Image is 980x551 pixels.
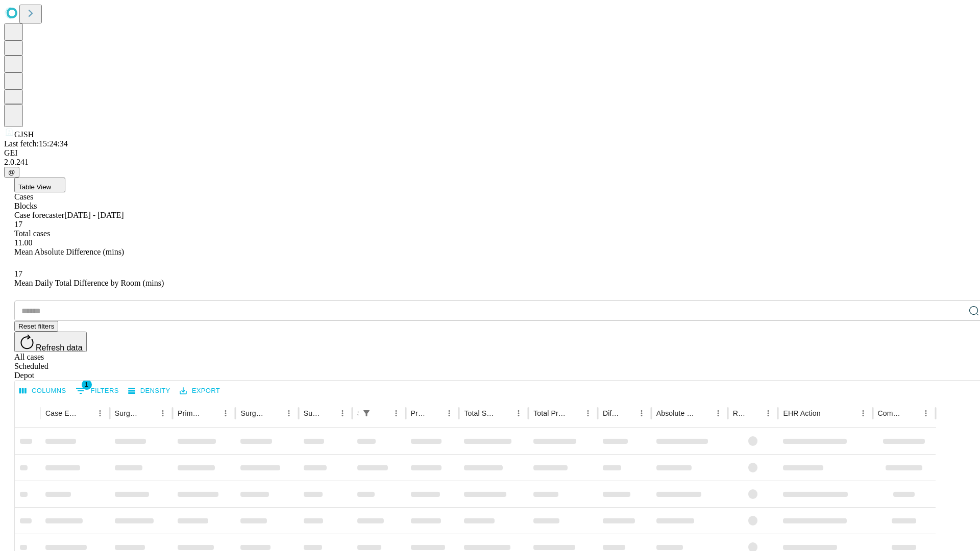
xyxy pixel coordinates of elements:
button: Sort [620,406,634,420]
button: Show filters [359,406,374,420]
button: Menu [711,406,725,420]
button: Sort [267,406,282,420]
button: Sort [204,406,218,420]
button: Menu [442,406,456,420]
button: Sort [697,406,711,420]
button: Sort [428,406,442,420]
button: Menu [856,406,870,420]
button: Menu [761,406,775,420]
div: Predicted In Room Duration [411,409,427,417]
span: Reset filters [18,322,54,330]
button: Menu [335,406,350,420]
button: Density [126,383,173,399]
span: 17 [14,269,22,278]
button: Reset filters [14,321,58,332]
button: Sort [79,406,93,420]
button: Sort [567,406,581,420]
span: [DATE] - [DATE] [64,211,124,219]
button: Select columns [17,383,69,399]
span: 11.00 [14,238,32,247]
button: Menu [634,406,649,420]
button: Sort [375,406,389,420]
span: Refresh data [36,343,83,352]
div: GEI [4,148,976,158]
button: Menu [93,406,107,420]
button: Sort [141,406,156,420]
button: Menu [581,406,595,420]
button: @ [4,167,19,178]
button: Sort [747,406,761,420]
span: Case forecaster [14,211,64,219]
button: Sort [904,406,919,420]
div: Surgeon Name [115,409,140,417]
button: Sort [321,406,335,420]
div: Primary Service [178,409,203,417]
button: Table View [14,178,65,192]
button: Sort [497,406,511,420]
button: Export [177,383,223,399]
div: Resolved in EHR [733,409,746,417]
span: @ [8,168,15,176]
button: Menu [218,406,233,420]
span: Last fetch: 15:24:34 [4,139,68,148]
div: Difference [603,409,619,417]
button: Menu [511,406,526,420]
span: Total cases [14,229,50,238]
button: Sort [822,406,836,420]
span: GJSH [14,130,34,139]
span: Mean Absolute Difference (mins) [14,247,124,256]
div: Total Scheduled Duration [464,409,496,417]
button: Menu [389,406,403,420]
div: Case Epic Id [45,409,78,417]
div: Surgery Name [240,409,266,417]
span: 1 [82,380,92,390]
button: Menu [282,406,296,420]
span: 17 [14,220,22,229]
div: Surgery Date [304,409,320,417]
div: EHR Action [783,409,820,417]
button: Show filters [73,383,121,399]
div: Absolute Difference [656,409,696,417]
button: Menu [919,406,933,420]
button: Menu [156,406,170,420]
div: 2.0.241 [4,158,976,167]
div: Total Predicted Duration [533,409,566,417]
span: Mean Daily Total Difference by Room (mins) [14,279,164,287]
button: Refresh data [14,332,87,352]
div: Comments [878,409,903,417]
div: 1 active filter [359,406,374,420]
div: Scheduled In Room Duration [357,409,358,417]
span: Table View [18,183,51,191]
